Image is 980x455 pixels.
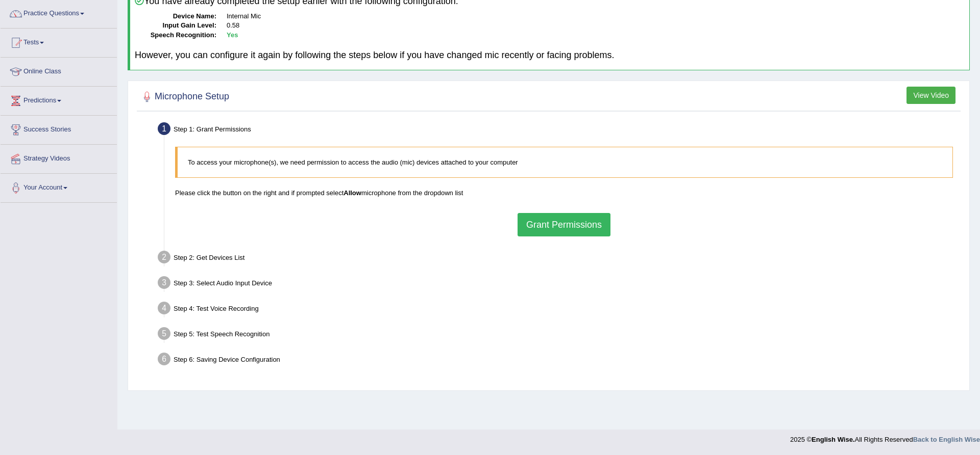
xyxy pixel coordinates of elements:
strong: English Wise. [812,436,854,443]
div: Step 4: Test Voice Recording [153,299,965,321]
div: Step 2: Get Devices List [153,248,965,270]
dt: Speech Recognition: [135,31,216,40]
a: Back to English Wise [913,436,980,443]
h4: However, you can configure it again by following the steps below if you have changed mic recently... [135,50,965,61]
button: View Video [906,87,955,104]
a: Predictions [1,87,117,112]
p: To access your microphone(s), we need permission to access the audio (mic) devices attached to yo... [188,157,942,167]
a: Strategy Videos [1,145,117,170]
a: Your Account [1,174,117,199]
a: Success Stories [1,116,117,141]
p: Please click the button on the right and if prompted select microphone from the dropdown list [175,188,953,198]
a: Tests [1,29,117,54]
dt: Device Name: [135,12,216,21]
b: Yes [227,31,238,39]
div: 2025 © All Rights Reserved [790,430,980,444]
div: Step 6: Saving Device Configuration [153,350,965,372]
h2: Microphone Setup [139,89,229,104]
a: Online Class [1,58,117,83]
div: Step 1: Grant Permissions [153,119,965,142]
button: Grant Permissions [518,213,610,236]
div: Step 5: Test Speech Recognition [153,324,965,346]
dd: 0.58 [227,21,965,31]
div: Step 3: Select Audio Input Device [153,273,965,296]
dd: Internal Mic [227,12,965,21]
dt: Input Gain Level: [135,21,216,31]
b: Allow [344,189,361,197]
